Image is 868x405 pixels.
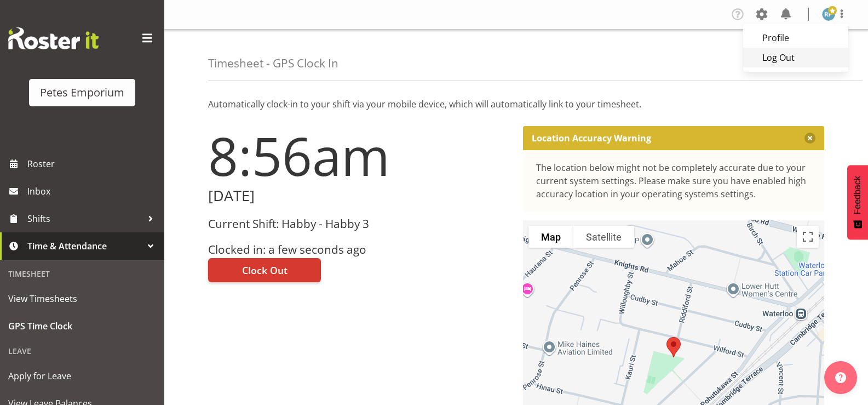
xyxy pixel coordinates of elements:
h2: [DATE] [208,187,510,204]
button: Show satellite imagery [573,226,634,248]
span: Inbox [27,183,159,199]
button: Toggle fullscreen view [797,226,819,248]
p: Automatically clock-in to your shift via your mobile device, which will automatically link to you... [208,98,824,111]
span: Apply for Leave [8,368,156,384]
h3: Current Shift: Habby - Habby 3 [208,218,510,230]
button: Clock Out [208,258,321,282]
span: Clock Out [242,263,288,277]
span: View Timesheets [8,290,156,307]
span: Time & Attendance [27,238,142,254]
div: Petes Emporium [40,84,124,101]
div: The location below might not be completely accurate due to your current system settings. Please m... [536,161,812,201]
span: Feedback [853,176,863,214]
h1: 8:56am [208,126,510,185]
button: Feedback - Show survey [847,165,868,239]
img: reina-puketapu721.jpg [822,8,835,21]
span: Shifts [27,210,142,227]
h4: Timesheet - GPS Clock In [208,57,338,70]
button: Show street map [528,226,573,248]
img: help-xxl-2.png [835,372,846,383]
a: Apply for Leave [3,362,162,390]
a: Log Out [743,48,848,67]
span: GPS Time Clock [8,318,156,334]
a: Profile [743,28,848,48]
h3: Clocked in: a few seconds ago [208,243,510,256]
a: GPS Time Clock [3,312,162,340]
div: Timesheet [3,263,162,285]
span: Roster [27,156,159,172]
p: Location Accuracy Warning [532,133,651,144]
a: View Timesheets [3,285,162,312]
button: Close message [804,133,815,144]
div: Leave [3,340,162,362]
img: Rosterit website logo [8,27,99,49]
